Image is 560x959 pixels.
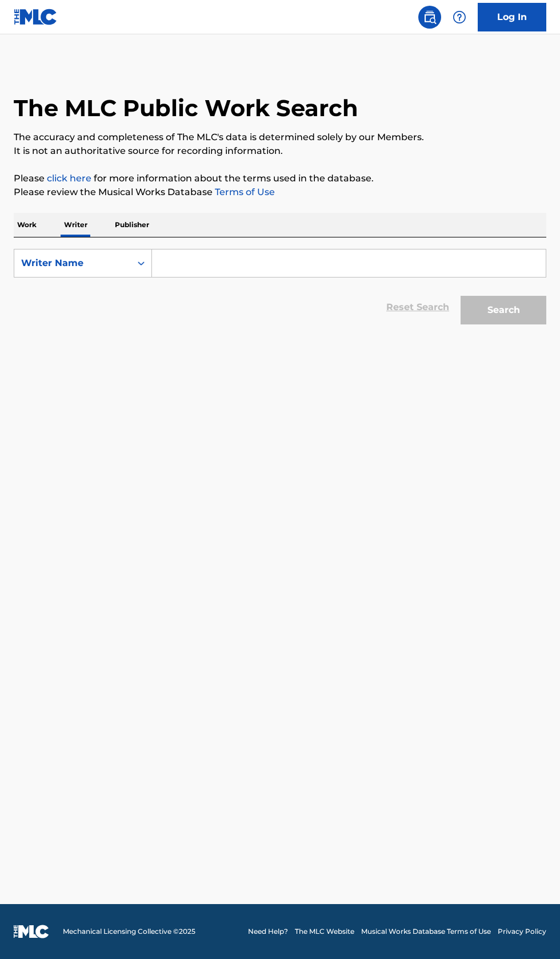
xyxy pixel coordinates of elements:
p: Writer [61,213,91,237]
p: The accuracy and completeness of The MLC's data is determined solely by our Members. [14,130,546,144]
img: logo [14,925,49,938]
p: Work [14,213,40,237]
a: click here [47,173,91,184]
p: It is not an authoritative source for recording information. [14,144,546,158]
div: Help [448,6,471,29]
img: help [453,10,466,24]
p: Publisher [111,213,153,237]
img: search [423,10,437,24]
iframe: Chat Widget [503,904,560,959]
p: Please for more information about the terms used in the database. [14,172,546,185]
a: Log In [478,3,546,31]
h1: The MLC Public Work Search [14,94,358,122]
a: Terms of Use [213,187,275,197]
span: Mechanical Licensing Collective © 2025 [63,926,195,937]
img: MLC Logo [14,9,58,25]
a: Privacy Policy [498,926,546,937]
a: Need Help? [248,926,288,937]
a: Musical Works Database Terms of Use [361,926,491,937]
a: The MLC Website [295,926,354,937]
form: Search Form [14,249,546,330]
p: Please review the Musical Works Database [14,185,546,199]
a: Public Search [418,6,441,29]
div: Writer Name [21,256,124,270]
